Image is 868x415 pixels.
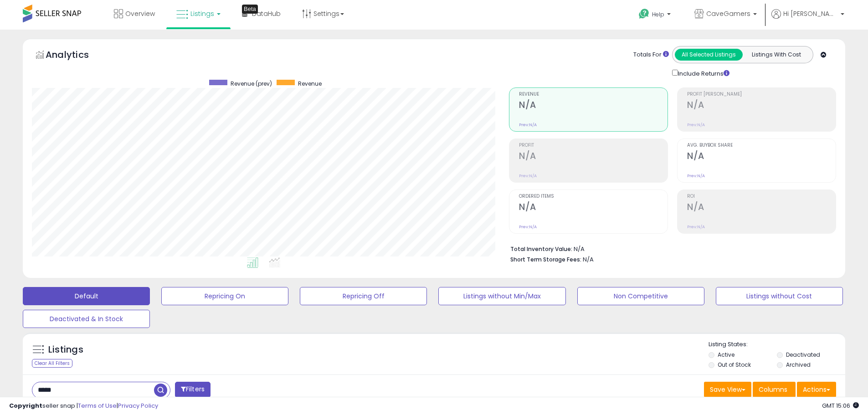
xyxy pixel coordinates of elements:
[519,224,537,230] small: Prev: N/A
[718,351,734,359] label: Active
[687,194,836,199] span: ROI
[510,256,581,263] b: Short Term Storage Fees:
[519,122,537,128] small: Prev: N/A
[771,9,844,30] a: Hi [PERSON_NAME]
[665,68,740,78] div: Include Returns
[23,310,150,328] button: Deactivated & In Stock
[519,151,668,163] h2: N/A
[687,92,836,97] span: Profit [PERSON_NAME]
[519,92,668,97] span: Revenue
[9,402,158,410] div: seller snap | |
[48,343,83,356] h5: Listings
[632,1,680,30] a: Help
[252,9,281,18] span: DataHub
[687,143,836,148] span: Avg. Buybox Share
[716,287,843,305] button: Listings without Cost
[23,287,150,305] button: Default
[687,151,836,163] h2: N/A
[822,401,859,410] span: 2025-10-8 15:06 GMT
[118,401,158,410] a: Privacy Policy
[652,10,664,18] span: Help
[175,382,211,398] button: Filters
[797,382,836,397] button: Actions
[190,9,214,18] span: Listings
[687,100,836,112] h2: N/A
[438,287,565,305] button: Listings without Min/Max
[706,9,750,18] span: CaveGamers
[9,401,42,410] strong: Copyright
[46,48,107,63] h5: Analytics
[242,5,258,14] div: Tooltip anchor
[786,351,820,359] label: Deactivated
[709,340,845,349] p: Listing States:
[125,9,155,18] span: Overview
[519,194,668,199] span: Ordered Items
[519,202,668,214] h2: N/A
[583,255,594,264] span: N/A
[298,80,322,87] span: Revenue
[633,51,669,59] div: Totals For
[786,361,811,369] label: Archived
[742,49,810,61] button: Listings With Cost
[687,224,705,230] small: Prev: N/A
[577,287,704,305] button: Non Competitive
[519,173,537,179] small: Prev: N/A
[675,49,743,61] button: All Selected Listings
[519,143,668,148] span: Profit
[718,361,751,369] label: Out of Stock
[687,122,705,128] small: Prev: N/A
[638,8,650,20] i: Get Help
[704,382,751,397] button: Save View
[161,287,288,305] button: Repricing On
[759,385,787,394] span: Columns
[300,287,427,305] button: Repricing Off
[783,9,838,18] span: Hi [PERSON_NAME]
[231,80,272,87] span: Revenue (prev)
[510,245,572,253] b: Total Inventory Value:
[510,243,829,254] li: N/A
[32,359,72,368] div: Clear All Filters
[519,100,668,112] h2: N/A
[78,401,117,410] a: Terms of Use
[687,173,705,179] small: Prev: N/A
[687,202,836,214] h2: N/A
[753,382,796,397] button: Columns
